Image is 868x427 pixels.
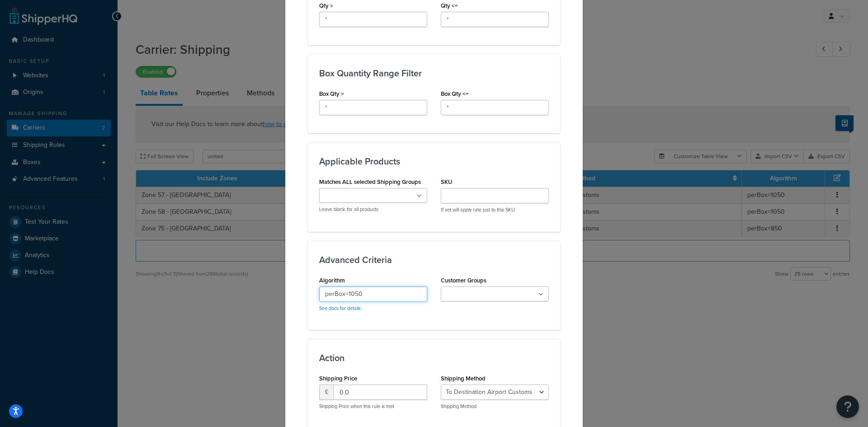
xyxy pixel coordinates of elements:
h3: Advanced Criteria [319,255,549,265]
h3: Applicable Products [319,156,549,166]
p: If set will apply rate just to this SKU [441,206,549,213]
p: Shipping Method [441,403,549,410]
label: Shipping Method [441,375,486,382]
label: Customer Groups [441,277,486,284]
p: Shipping Price when this rule is met [319,403,427,410]
h3: Action [319,353,549,363]
label: SKU [441,178,452,185]
p: Leave blank for all products [319,206,427,213]
label: Matches ALL selected Shipping Groups [319,178,421,185]
a: See docs for details [319,305,361,312]
label: Qty > [319,2,333,9]
label: Box Qty <= [441,90,469,97]
label: Box Qty > [319,90,344,97]
h3: Box Quantity Range Filter [319,68,549,78]
label: Shipping Price [319,375,357,382]
span: £ [319,385,334,400]
label: Qty <= [441,2,458,9]
label: Algorithm [319,277,345,284]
